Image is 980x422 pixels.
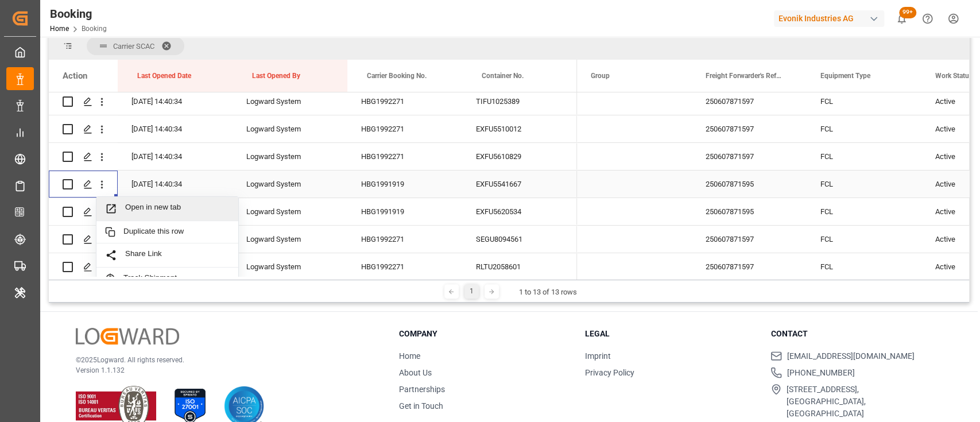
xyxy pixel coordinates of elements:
div: HBG1992271 [347,115,462,142]
div: FCL [807,143,921,170]
div: FCL [807,171,921,198]
div: 250607871597 [692,226,807,253]
span: Container No. [482,72,524,80]
div: [DATE] 14:40:34 [118,143,233,170]
div: Press SPACE to select this row. [49,171,577,198]
h3: Company [399,328,571,340]
a: Privacy Policy [585,368,634,377]
div: FCL [807,88,921,115]
div: EXFU5541667 [462,171,577,198]
a: Home [399,351,420,361]
div: [DATE] 14:40:34 [118,115,233,142]
span: Carrier SCAC [113,42,154,51]
div: FCL [807,198,921,225]
div: Press SPACE to select this row. [49,253,577,281]
button: Evonik Industries AG [774,7,889,29]
div: HBG1992271 [347,226,462,253]
p: Version 1.1.132 [76,365,370,375]
div: FCL [807,115,921,142]
div: 250607871597 [692,253,807,280]
span: Carrier Booking No. [367,72,427,80]
a: Partnerships [399,385,445,394]
div: Evonik Industries AG [774,10,884,27]
div: HBG1992271 [347,88,462,115]
a: Imprint [585,351,611,361]
div: Logward System [233,226,347,253]
div: HBG1991919 [347,198,462,225]
div: EXFU5510012 [462,115,577,142]
span: Work Status [935,72,973,80]
div: Press SPACE to select this row. [49,143,577,171]
div: EXFU5610829 [462,143,577,170]
div: Booking [50,5,107,22]
a: About Us [399,368,432,377]
div: Press SPACE to select this row. [49,198,577,226]
div: Logward System [233,198,347,225]
span: Last Opened By [252,72,300,80]
div: 1 to 13 of 13 rows [519,287,577,298]
div: 250607871597 [692,143,807,170]
button: show 100 new notifications [889,6,915,32]
span: [STREET_ADDRESS], [GEOGRAPHIC_DATA], [GEOGRAPHIC_DATA] [787,384,942,420]
div: FCL [807,226,921,253]
span: Equipment Type [820,72,870,80]
div: 250607871597 [692,115,807,142]
div: Press SPACE to select this row. [49,88,577,115]
div: 250607871597 [692,88,807,115]
div: Logward System [233,253,347,280]
div: TIFU1025389 [462,88,577,115]
span: [EMAIL_ADDRESS][DOMAIN_NAME] [787,350,914,362]
div: Logward System [233,115,347,142]
a: Get in Touch [399,401,443,411]
span: Last Opened Date [137,72,191,80]
div: Press SPACE to select this row. [49,115,577,143]
div: HBG1992271 [347,253,462,280]
div: [DATE] 14:40:34 [118,88,233,115]
p: © 2025 Logward. All rights reserved. [76,355,370,365]
div: HBG1992271 [347,143,462,170]
div: SEGU8094561 [462,226,577,253]
button: Help Center [915,6,940,32]
div: Logward System [233,88,347,115]
div: Action [63,71,87,81]
div: Logward System [233,171,347,198]
span: [PHONE_NUMBER] [787,367,854,379]
div: RLTU2058601 [462,253,577,280]
h3: Contact [770,328,942,340]
div: 250607871595 [692,171,807,198]
div: [DATE] 14:40:34 [118,171,233,198]
span: Group [591,72,610,80]
div: 250607871595 [692,198,807,225]
div: 1 [464,284,479,299]
div: HBG1991919 [347,171,462,198]
div: Logward System [233,143,347,170]
div: EXFU5620534 [462,198,577,225]
span: 99+ [899,7,916,18]
span: Freight Forwarder's Reference No. [706,72,783,80]
div: Press SPACE to select this row. [49,226,577,253]
h3: Legal [585,328,757,340]
a: Home [50,25,69,33]
img: Logward Logo [76,328,179,344]
div: FCL [807,253,921,280]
